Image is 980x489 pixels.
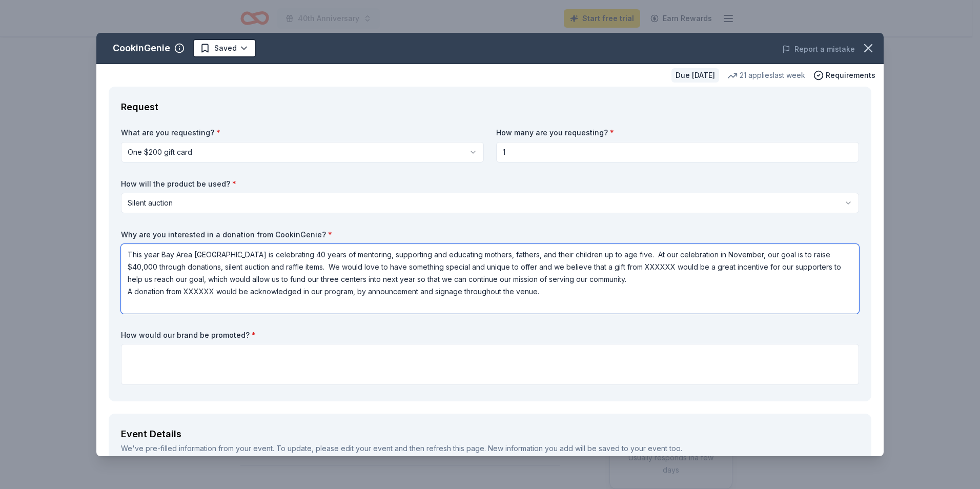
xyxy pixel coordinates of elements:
[121,426,859,442] div: Event Details
[121,244,859,314] textarea: This year Bay Area [GEOGRAPHIC_DATA] is celebrating 40 years of mentoring, supporting and educati...
[496,128,859,138] label: How many are you requesting?
[113,40,170,56] div: CookinGenie
[121,330,859,340] label: How would our brand be promoted?
[782,43,855,55] button: Report a mistake
[826,69,875,81] span: Requirements
[214,42,237,54] span: Saved
[121,442,859,455] div: We've pre-filled information from your event. To update, please edit your event and then refresh ...
[121,99,859,115] div: Request
[813,69,875,81] button: Requirements
[671,68,719,83] div: Due [DATE]
[193,39,256,57] button: Saved
[121,230,859,240] label: Why are you interested in a donation from CookinGenie?
[727,69,805,81] div: 21 applies last week
[121,128,484,138] label: What are you requesting?
[121,179,859,189] label: How will the product be used?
